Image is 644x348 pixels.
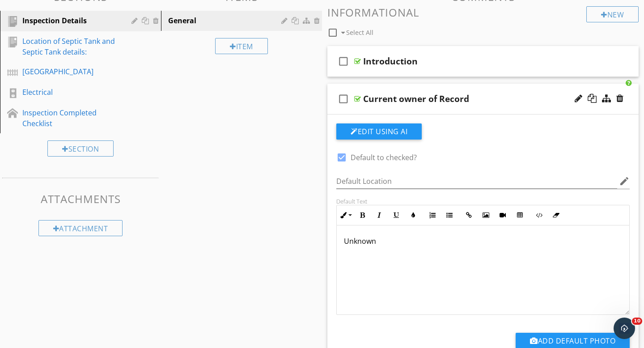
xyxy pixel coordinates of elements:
[614,318,635,339] iframe: Intercom live chat
[22,107,119,129] div: Inspection Completed Checklist
[344,236,622,246] p: Unknown
[336,51,351,72] i: check_box_outline_blank
[363,56,418,67] div: Introduction
[530,207,547,224] button: Code View
[586,6,639,22] div: New
[363,93,469,104] div: Current owner of Record
[388,207,405,224] button: Underline (⌘U)
[47,140,114,157] div: Section
[168,15,284,26] div: General
[215,38,268,54] div: Item
[460,207,477,224] button: Insert Link (⌘K)
[619,176,630,187] i: edit
[22,36,119,57] div: Location of Septic Tank and Septic Tank details:
[632,318,642,325] span: 10
[327,6,639,18] h3: Informational
[336,198,630,205] div: Default Text
[547,207,564,224] button: Clear Formatting
[336,88,351,110] i: check_box_outline_blank
[494,207,511,224] button: Insert Video
[405,207,422,224] button: Colors
[441,207,458,224] button: Unordered List
[346,28,373,37] span: Select All
[38,220,123,236] div: Attachment
[336,174,617,189] input: Default Location
[22,87,119,98] div: Electrical
[477,207,494,224] button: Insert Image (⌘P)
[337,207,354,224] button: Inline Style
[511,207,528,224] button: Insert Table
[336,123,422,140] button: Edit Using AI
[22,15,119,26] div: Inspection Details
[351,153,417,162] label: Default to checked?
[424,207,441,224] button: Ordered List
[22,66,119,77] div: [GEOGRAPHIC_DATA]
